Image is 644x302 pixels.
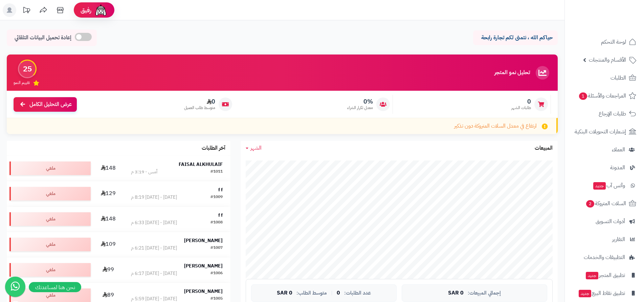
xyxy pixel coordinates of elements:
div: أمس - 3:19 م [131,169,157,175]
div: ملغي [9,212,91,226]
a: عرض التحليل الكامل [14,97,77,112]
span: عدد الطلبات: [344,290,371,296]
span: 0 [511,98,531,105]
span: إجمالي المبيعات: [468,290,501,296]
h3: المبيعات [535,145,553,151]
img: ai-face.png [94,3,108,17]
h3: آخر الطلبات [202,145,225,151]
a: تطبيق نقاط البيعجديد [569,285,640,301]
strong: f f [218,186,223,193]
span: العملاء [612,145,625,154]
a: تطبيق المتجرجديد [569,267,640,283]
span: متوسط طلب العميل [184,105,215,111]
a: السلات المتروكة2 [569,195,640,212]
span: 0 [337,290,340,296]
h3: تحليل نمو المتجر [494,70,530,76]
strong: [PERSON_NAME] [184,237,223,244]
a: العملاء [569,142,640,158]
a: أدوات التسويق [569,213,640,230]
div: ملغي [9,187,91,200]
span: 2 [586,200,594,208]
span: تطبيق نقاط البيع [578,288,625,298]
a: وآتس آبجديد [569,177,640,194]
div: #1007 [210,245,223,252]
div: ملغي [9,238,91,251]
a: إشعارات التحويلات البنكية [569,124,640,140]
span: المراجعات والأسئلة [578,91,626,101]
span: أدوات التسويق [596,217,625,226]
span: إشعارات التحويلات البنكية [575,127,626,136]
div: [DATE] - [DATE] 8:19 م [131,194,177,201]
span: السلات المتروكة [585,199,626,208]
div: ملغي [9,288,91,302]
span: تقييم النمو [14,80,30,86]
span: معدل تكرار الشراء [347,105,373,111]
span: 0 SAR [448,290,464,296]
div: #1008 [210,219,223,226]
a: المراجعات والأسئلة1 [569,88,640,104]
a: المدونة [569,159,640,176]
div: #1011 [210,169,223,175]
td: 109 [93,232,123,257]
strong: FAISAL ALKHULAIF [179,161,223,168]
strong: [PERSON_NAME] [184,288,223,295]
span: التقارير [612,235,625,244]
span: وآتس آب [593,181,625,190]
span: الطلبات [610,73,626,83]
div: ملغي [9,263,91,277]
td: 129 [93,181,123,206]
span: التطبيقات والخدمات [584,253,625,262]
span: | [331,290,333,296]
span: إعادة تحميل البيانات التلقائي [15,34,71,42]
div: [DATE] - [DATE] 6:17 م [131,270,177,277]
a: طلبات الإرجاع [569,106,640,122]
a: التطبيقات والخدمات [569,249,640,265]
span: المدونة [610,163,625,172]
div: ملغي [9,161,91,175]
span: جديد [593,182,606,190]
span: طلبات الإرجاع [599,109,626,118]
span: ارتفاع في معدل السلات المتروكة دون تذكير [454,122,537,130]
span: تطبيق المتجر [585,271,625,280]
span: عرض التحليل الكامل [29,101,72,108]
div: #1006 [210,270,223,277]
span: جديد [586,272,598,279]
a: تحديثات المنصة [18,3,35,19]
span: 0 [184,98,215,105]
span: لوحة التحكم [601,37,626,47]
img: logo-2.png [598,19,638,33]
span: طلبات الشهر [511,105,531,111]
span: متوسط الطلب: [296,290,327,296]
span: 1 [579,92,587,100]
span: جديد [579,290,591,297]
a: التقارير [569,231,640,247]
a: الطلبات [569,70,640,86]
td: 99 [93,257,123,282]
span: الشهر [250,144,262,152]
div: #1009 [210,194,223,201]
p: حياكم الله ، نتمنى لكم تجارة رابحة [478,34,553,42]
span: 0% [347,98,373,105]
strong: f f [218,212,223,219]
div: [DATE] - [DATE] 6:21 م [131,245,177,252]
a: لوحة التحكم [569,34,640,50]
span: رفيق [81,6,91,14]
a: الشهر [246,144,262,152]
div: [DATE] - [DATE] 6:33 م [131,219,177,226]
td: 148 [93,207,123,232]
span: 0 SAR [277,290,292,296]
strong: [PERSON_NAME] [184,262,223,269]
span: الأقسام والمنتجات [589,55,626,65]
td: 148 [93,156,123,181]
